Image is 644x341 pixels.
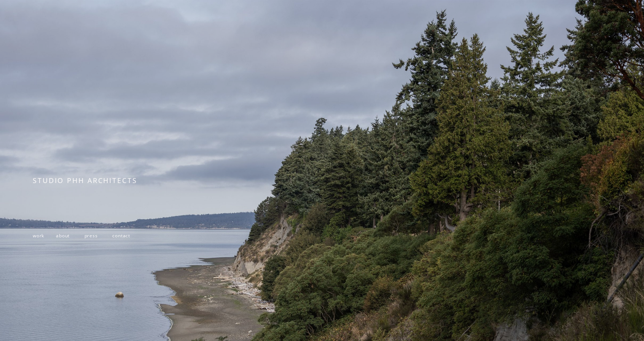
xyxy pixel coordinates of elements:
a: about [56,232,70,239]
a: work [33,232,44,239]
a: contact [112,232,130,239]
span: STUDIO PHH ARCHITECTS [33,176,137,185]
a: press [84,232,98,239]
